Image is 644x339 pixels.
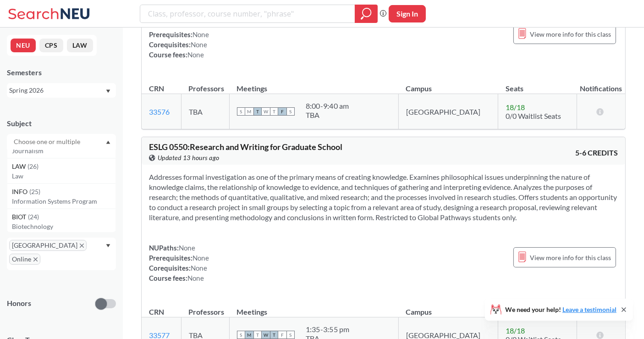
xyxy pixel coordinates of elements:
span: W [262,331,270,339]
svg: Dropdown arrow [106,140,110,144]
span: View more info for this class [530,28,611,40]
span: INFO [12,187,29,197]
span: T [270,331,278,339]
span: T [270,107,278,116]
div: Subject [7,118,116,128]
span: None [179,244,195,252]
button: LAW [67,39,93,52]
span: ( 26 ) [28,162,39,170]
p: Journalism [12,146,116,156]
th: Seats [498,74,577,94]
div: Dropdown arrowChemical EngineeringENVR(34)Earth & Environmental SciencesME(34)Mechanical Engineer... [7,134,116,150]
span: S [237,331,245,339]
p: Information Systems Program [12,197,116,206]
span: OnlineX to remove pill [9,254,40,265]
svg: Dropdown arrow [106,89,110,93]
div: 1:35 - 3:55 pm [306,325,350,334]
input: Class, professor, course number, "phrase" [147,6,348,22]
button: Sign In [389,5,426,22]
span: S [286,331,295,339]
div: Spring 2026 [9,85,105,95]
div: CRN [149,83,164,94]
div: magnifying glass [355,5,378,23]
th: Professors [181,74,229,94]
span: F [278,107,286,116]
span: F [278,331,286,339]
th: Campus [398,74,498,94]
span: M [245,107,253,116]
span: None [191,264,207,272]
span: T [253,107,262,116]
span: M [245,331,253,339]
p: Honors [7,298,31,309]
svg: X to remove pill [33,257,38,261]
div: 8:00 - 9:40 am [306,101,349,111]
span: S [286,107,295,116]
div: CRN [149,307,164,317]
button: NEU [11,39,36,52]
div: [GEOGRAPHIC_DATA]X to remove pillOnlineX to remove pillDropdown arrow [7,238,116,270]
th: Professors [181,298,229,317]
th: Meetings [229,298,398,317]
input: Choose one or multiple [9,136,86,147]
td: [GEOGRAPHIC_DATA] [398,94,498,129]
span: T [253,331,262,339]
span: View more info for this class [530,252,611,263]
svg: X to remove pill [80,244,84,248]
span: 18 / 18 [506,326,525,335]
span: None [187,50,204,59]
th: Campus [398,298,498,317]
th: Notifications [577,74,626,94]
span: ( 24 ) [28,213,39,221]
span: 5-6 CREDITS [575,148,618,158]
div: NUPaths: Prerequisites: Corequisites: Course fees: [149,19,209,60]
span: None [191,40,207,49]
span: None [187,274,204,282]
span: We need your help! [505,306,616,313]
th: Meetings [229,74,398,94]
p: Biotechnology [12,222,116,231]
div: Semesters [7,67,116,78]
th: Seats [498,298,577,317]
div: NUPaths: Prerequisites: Corequisites: Course fees: [149,243,209,283]
span: None [193,30,209,39]
span: LAW [12,161,28,172]
th: Notifications [577,298,626,317]
button: CPS [39,39,63,52]
span: 18 / 18 [506,103,525,111]
span: ESLG 0550 : Research and Writing for Graduate School [149,142,342,152]
span: None [193,254,209,262]
span: BIOT [12,212,28,222]
span: Updated 13 hours ago [158,153,220,163]
div: Spring 2026Dropdown arrow [7,83,116,98]
span: 0/0 Waitlist Seats [506,111,561,120]
span: S [237,107,245,116]
span: W [262,107,270,116]
section: Addresses formal investigation as one of the primary means of creating knowledge. Examines philos... [149,172,618,222]
svg: Dropdown arrow [106,244,110,248]
a: Leave a testimonial [562,306,616,313]
span: ( 25 ) [29,188,40,195]
a: 33576 [149,107,170,116]
p: Law [12,172,116,181]
div: TBA [306,111,349,120]
svg: magnifying glass [361,7,372,20]
span: [GEOGRAPHIC_DATA]X to remove pill [9,240,87,251]
td: TBA [181,94,229,129]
